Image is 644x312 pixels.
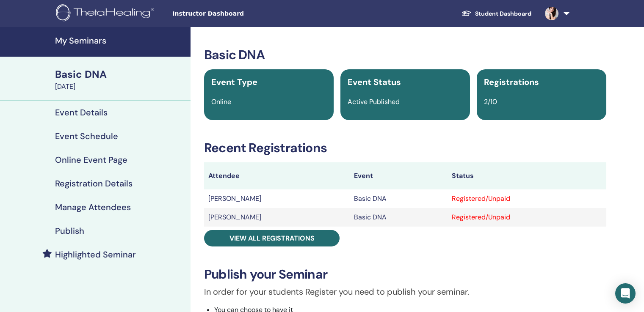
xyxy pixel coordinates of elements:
[55,202,131,212] h4: Manage Attendees
[455,6,538,22] a: Student Dashboard
[204,267,606,282] h3: Publish your Seminar
[484,97,497,106] span: 2/10
[55,107,108,118] h4: Event Details
[350,189,447,208] td: Basic DNA
[55,36,185,46] h4: My Seminars
[55,131,118,141] h4: Event Schedule
[204,230,340,246] a: View all registrations
[172,9,299,18] span: Instructor Dashboard
[204,208,350,227] td: [PERSON_NAME]
[452,194,602,204] div: Registered/Unpaid
[50,67,191,92] a: Basic DNA[DATE]
[204,47,606,63] h3: Basic DNA
[204,162,350,189] th: Attendee
[211,97,231,106] span: Online
[55,67,185,82] div: Basic DNA
[348,97,400,106] span: Active Published
[348,77,401,88] span: Event Status
[448,162,606,189] th: Status
[229,234,315,243] span: View all registrations
[484,77,539,88] span: Registrations
[55,82,185,92] div: [DATE]
[350,162,447,189] th: Event
[204,140,606,156] h3: Recent Registrations
[55,178,133,189] h4: Registration Details
[615,283,636,304] div: Open Intercom Messenger
[462,10,472,17] img: graduation-cap-white.svg
[55,155,127,165] h4: Online Event Page
[211,77,257,88] span: Event Type
[350,208,447,227] td: Basic DNA
[204,285,606,298] p: In order for your students Register you need to publish your seminar.
[545,7,558,20] img: default.jpg
[55,249,136,260] h4: Highlighted Seminar
[55,226,84,236] h4: Publish
[452,212,602,222] div: Registered/Unpaid
[204,189,350,208] td: [PERSON_NAME]
[56,4,157,23] img: logo.png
